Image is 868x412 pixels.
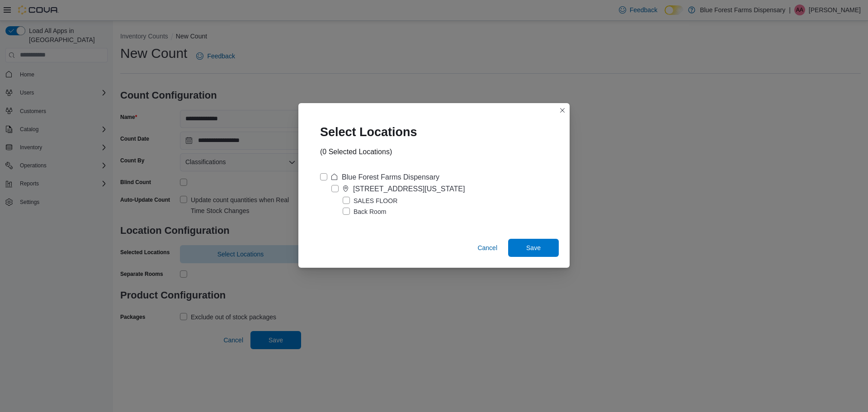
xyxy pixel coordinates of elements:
[309,114,435,147] div: Select Locations
[353,184,465,194] div: [STREET_ADDRESS][US_STATE]
[557,105,568,116] button: Closes this modal window
[477,243,497,252] span: Cancel
[342,172,439,183] div: Blue Forest Farms Dispensary
[320,147,392,157] div: (0 Selected Locations)
[508,239,559,257] button: Save
[526,243,541,252] span: Save
[343,195,397,206] label: SALES FLOOR
[343,206,386,217] label: Back Room
[474,239,501,257] button: Cancel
